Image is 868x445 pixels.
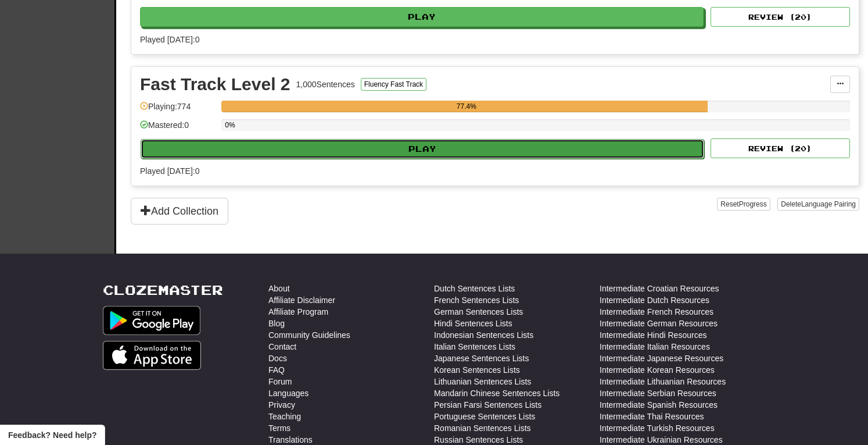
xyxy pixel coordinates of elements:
a: Portuguese Sentences Lists [434,411,535,422]
a: Intermediate Italian Resources [600,341,710,353]
a: Intermediate Thai Resources [600,411,704,422]
div: Mastered: 0 [140,119,216,138]
span: Language Pairing [801,200,856,208]
a: Community Guidelines [268,329,350,341]
a: Dutch Sentences Lists [434,283,515,294]
button: Review (20) [711,7,850,27]
a: Intermediate Korean Resources [600,364,715,376]
a: Intermediate Dutch Resources [600,294,709,306]
a: Languages [268,387,309,399]
a: FAQ [268,364,285,376]
a: Hindi Sentences Lists [434,318,512,329]
a: Intermediate Turkish Resources [600,422,715,434]
a: Intermediate Spanish Resources [600,399,718,411]
button: ResetProgress [717,198,770,211]
button: Review (20) [711,138,850,158]
a: Korean Sentences Lists [434,364,520,376]
a: Privacy [268,399,295,411]
a: Blog [268,318,285,329]
a: Intermediate Serbian Resources [600,387,716,399]
a: Contact [268,341,296,353]
a: Terms [268,422,290,434]
a: Lithuanian Sentences Lists [434,376,531,387]
a: Persian Farsi Sentences Lists [434,399,541,411]
a: Clozemaster [103,283,223,297]
img: Get it on Google Play [103,306,200,335]
img: Get it on App Store [103,341,201,370]
a: Japanese Sentences Lists [434,353,529,364]
button: Play [140,7,704,27]
a: Romanian Sentences Lists [434,422,531,434]
a: About [268,283,290,294]
button: Add Collection [131,198,228,225]
a: Intermediate Croatian Resources [600,283,719,294]
a: Affiliate Disclaimer [268,294,335,306]
a: Affiliate Program [268,306,328,318]
a: Docs [268,353,287,364]
span: Played [DATE]: 0 [140,166,199,176]
a: Intermediate German Resources [600,318,718,329]
a: Intermediate Japanese Resources [600,353,723,364]
a: Intermediate Lithuanian Resources [600,376,726,387]
button: Play [141,139,704,159]
a: Mandarin Chinese Sentences Lists [434,387,559,399]
a: French Sentences Lists [434,294,519,306]
span: Played [DATE]: 0 [140,35,199,44]
a: Teaching [268,411,301,422]
a: Indonesian Sentences Lists [434,329,533,341]
div: Fast Track Level 2 [140,76,290,93]
a: German Sentences Lists [434,306,523,318]
a: Italian Sentences Lists [434,341,515,353]
a: Forum [268,376,292,387]
div: 77.4% [225,101,708,112]
div: Playing: 774 [140,101,216,120]
a: Intermediate Hindi Resources [600,329,706,341]
button: DeleteLanguage Pairing [777,198,859,211]
span: Open feedback widget [8,429,96,441]
a: Intermediate French Resources [600,306,713,318]
div: 1,000 Sentences [296,79,355,90]
span: Progress [739,200,767,208]
button: Fluency Fast Track [361,78,426,91]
